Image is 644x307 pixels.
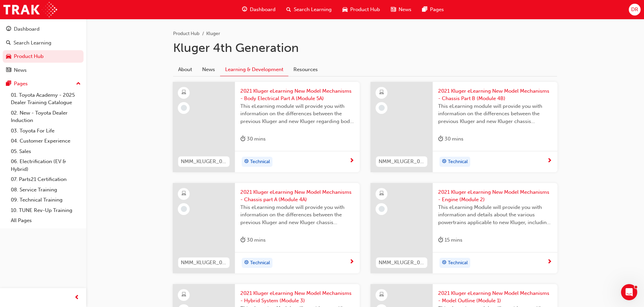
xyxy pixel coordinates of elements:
[294,6,332,13] span: Search Learning
[349,158,354,164] span: next-icon
[621,284,637,300] iframe: Intercom live chat
[76,80,81,88] span: up-icon
[438,236,443,244] span: duration-icon
[182,290,186,299] span: learningResourceType_ELEARNING-icon
[3,22,84,78] button: DashboardSearch LearningProduct HubNews
[240,87,354,102] span: 2021 Kluger eLearning New Model Mechanisms - Body Electrical Part A (Module 5A)
[250,6,276,13] span: Dashboard
[6,54,11,60] span: car-icon
[286,5,291,14] span: search-icon
[237,3,281,17] a: guage-iconDashboard
[182,189,186,198] span: learningResourceType_ELEARNING-icon
[438,102,552,125] span: This eLearning module will provide you with information on the differences between the previous K...
[220,63,288,76] a: Learning & Development
[6,26,11,32] span: guage-icon
[337,3,385,17] a: car-iconProduct Hub
[379,158,425,165] span: NMM_KLUGER_062021_MODULE_4B
[3,78,84,90] button: Pages
[438,204,552,226] span: This eLearning Module will provide you with information and details about the various powertrains...
[8,108,84,126] a: 02. New - Toyota Dealer Induction
[74,294,79,302] span: prev-icon
[371,82,557,172] a: NMM_KLUGER_062021_MODULE_4B2021 Kluger eLearning New Model Mechanisms - Chassis Part B (Module 4B...
[547,259,552,265] span: next-icon
[244,157,249,166] span: target-icon
[8,126,84,136] a: 03. Toyota For Life
[3,50,84,63] a: Product Hub
[250,259,270,267] span: Technical
[3,2,57,17] img: Trak
[14,25,40,33] div: Dashboard
[8,174,84,185] a: 07. Parts21 Certification
[8,136,84,146] a: 04. Customer Experience
[8,156,84,174] a: 06. Electrification (EV & Hybrid)
[8,205,84,216] a: 10. TUNE Rev-Up Training
[379,189,384,198] span: learningResourceType_ELEARNING-icon
[181,158,227,165] span: NMM_KLUGER_062021_MOD_5A
[430,6,444,13] span: Pages
[240,236,245,244] span: duration-icon
[8,90,84,108] a: 01. Toyota Academy - 2025 Dealer Training Catalogue
[181,206,187,212] span: learningRecordVerb_NONE-icon
[379,259,425,267] span: NMM_KLUGER_062021_MODULE_2
[8,146,84,157] a: 05. Sales
[438,188,552,204] span: 2021 Kluger eLearning New Model Mechanisms - Engine (Module 2)
[371,183,557,273] a: NMM_KLUGER_062021_MODULE_22021 Kluger eLearning New Model Mechanisms - Engine (Module 2)This eLea...
[14,66,27,74] div: News
[379,290,384,299] span: learningResourceType_ELEARNING-icon
[438,135,463,143] div: 30 mins
[14,80,28,88] div: Pages
[547,158,552,164] span: next-icon
[242,5,247,14] span: guage-icon
[379,206,385,212] span: learningRecordVerb_NONE-icon
[385,3,417,17] a: news-iconNews
[240,135,266,143] div: 30 mins
[240,236,266,244] div: 30 mins
[240,102,354,125] span: This eLearning module will provide you with information on the differences between the previous K...
[631,6,638,13] span: DR
[3,64,84,76] a: News
[350,6,380,13] span: Product Hub
[288,63,323,76] a: Resources
[173,82,360,172] a: NMM_KLUGER_062021_MOD_5A2021 Kluger eLearning New Model Mechanisms - Body Electrical Part A (Modu...
[240,289,354,305] span: 2021 Kluger eLearning New Model Mechanisms - Hybrid System (Module 3)
[240,204,354,226] span: This eLearning module will provide you with information on the differences between the previous K...
[206,30,220,38] li: Kluger
[6,40,11,46] span: search-icon
[8,215,84,226] a: All Pages
[181,259,227,267] span: NMM_KLUGER_062021_MOD_4A
[3,23,84,35] a: Dashboard
[422,5,427,14] span: pages-icon
[250,158,270,166] span: Technical
[181,105,187,111] span: learningRecordVerb_NONE-icon
[438,236,462,244] div: 15 mins
[8,185,84,195] a: 08. Service Training
[349,259,354,265] span: next-icon
[197,63,220,76] a: News
[182,88,186,97] span: learningResourceType_ELEARNING-icon
[6,81,11,87] span: pages-icon
[391,5,396,14] span: news-icon
[629,4,641,16] button: DR
[442,157,447,166] span: target-icon
[3,37,84,49] a: Search Learning
[173,31,199,36] a: Product Hub
[448,259,468,267] span: Technical
[6,67,11,73] span: news-icon
[240,188,354,204] span: 2021 Kluger eLearning New Model Mechanisms - Chassis part A (Module 4A)
[417,3,449,17] a: pages-iconPages
[281,3,337,17] a: search-iconSearch Learning
[342,5,348,14] span: car-icon
[438,87,552,102] span: 2021 Kluger eLearning New Model Mechanisms - Chassis Part B (Module 4B)
[244,258,249,267] span: target-icon
[14,39,51,47] div: Search Learning
[173,63,197,76] a: About
[438,135,443,143] span: duration-icon
[173,40,557,55] h1: Kluger 4th Generation
[442,258,447,267] span: target-icon
[173,183,360,273] a: NMM_KLUGER_062021_MOD_4A2021 Kluger eLearning New Model Mechanisms - Chassis part A (Module 4A)Th...
[379,88,384,97] span: learningResourceType_ELEARNING-icon
[438,289,552,305] span: 2021 Kluger eLearning New Model Mechanisms - Model Outline (Module 1)
[379,105,385,111] span: learningRecordVerb_NONE-icon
